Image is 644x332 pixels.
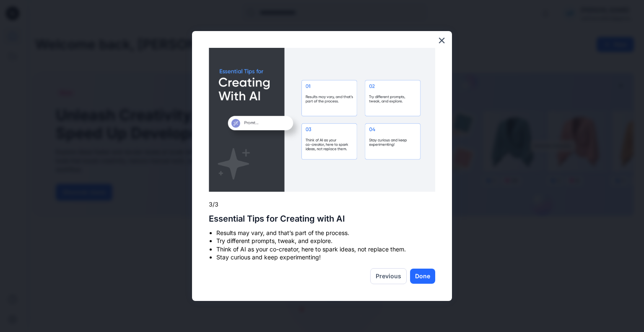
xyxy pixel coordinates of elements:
li: Results may vary, and that’s part of the process. [216,229,435,237]
h2: Essential Tips for Creating with AI [209,214,435,224]
li: Stay curious and keep experimenting! [216,253,435,261]
button: Close [438,34,446,47]
li: Think of AI as your co-creator, here to spark ideas, not replace them. [216,245,435,254]
li: Try different prompts, tweak, and explore. [216,237,435,245]
button: Done [410,269,435,284]
button: Previous [370,268,407,284]
p: 3/3 [209,200,435,209]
